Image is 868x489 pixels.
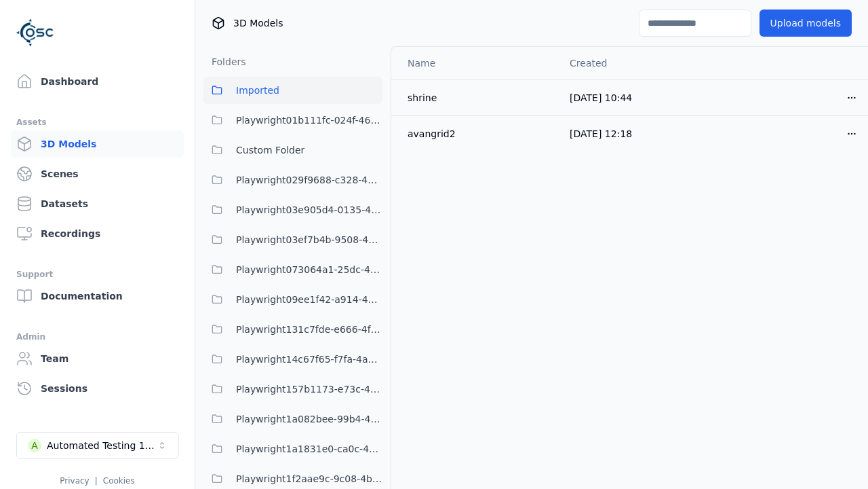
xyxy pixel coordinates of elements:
[11,375,184,402] a: Sessions
[47,439,157,452] div: Automated Testing 1 - Playwright
[16,329,178,345] div: Admin
[236,172,382,188] span: Playwright029f9688-c328-482d-9c42-3b0c529f8514
[203,107,382,134] button: Playwright01b111fc-024f-466d-9bae-c06bfb571c6d
[103,476,135,486] a: Cookies
[570,128,632,139] span: [DATE] 12:18
[236,82,279,98] span: Imported
[236,321,382,338] span: Playwright131c7fde-e666-4f3e-be7e-075966dc97bc
[408,91,548,105] div: shrine
[236,142,304,158] span: Custom Folder
[236,351,382,367] span: Playwright14c67f65-f7fa-4a69-9dce-fa9a259dcaa1
[236,261,382,278] span: Playwright073064a1-25dc-42be-bd5d-9b023c0ea8dd
[203,376,382,403] button: Playwright157b1173-e73c-4808-a1ac-12e2e4cec217
[203,166,382,194] button: Playwright029f9688-c328-482d-9c42-3b0c529f8514
[391,47,559,79] th: Name
[203,435,382,463] button: Playwright1a1831e0-ca0c-4e14-bc08-f87064ef1ded
[203,55,246,69] h3: Folders
[16,266,178,283] div: Support
[236,441,382,457] span: Playwright1a1831e0-ca0c-4e14-bc08-f87064ef1ded
[203,226,382,253] button: Playwright03ef7b4b-9508-47f0-8afd-5e0ec78663fc
[203,256,382,283] button: Playwright073064a1-25dc-42be-bd5d-9b023c0ea8dd
[236,232,382,248] span: Playwright03ef7b4b-9508-47f0-8afd-5e0ec78663fc
[203,316,382,343] button: Playwright131c7fde-e666-4f3e-be7e-075966dc97bc
[236,291,382,308] span: Playwright09ee1f42-a914-43b3-abf1-e7ca57cf5f96
[11,345,184,372] a: Team
[11,190,184,217] a: Datasets
[236,411,382,427] span: Playwright1a082bee-99b4-4375-8133-1395ef4c0af5
[203,405,382,433] button: Playwright1a082bee-99b4-4375-8133-1395ef4c0af5
[11,283,184,310] a: Documentation
[236,381,382,397] span: Playwright157b1173-e73c-4808-a1ac-12e2e4cec217
[11,160,184,187] a: Scenes
[759,10,852,37] button: Upload models
[11,130,184,158] a: 3D Models
[236,471,382,487] span: Playwright1f2aae9c-9c08-4bb6-a2d5-dc0ac64e971c
[16,432,179,459] button: Select a workspace
[28,439,41,452] div: A
[16,14,54,52] img: Logo
[60,476,89,486] a: Privacy
[570,92,632,103] span: [DATE] 10:44
[236,112,382,128] span: Playwright01b111fc-024f-466d-9bae-c06bfb571c6d
[233,16,283,30] span: 3D Models
[559,47,713,79] th: Created
[203,196,382,223] button: Playwright03e905d4-0135-4922-94e2-0c56aa41bf04
[203,137,382,164] button: Custom Folder
[11,220,184,247] a: Recordings
[11,68,184,95] a: Dashboard
[203,346,382,373] button: Playwright14c67f65-f7fa-4a69-9dce-fa9a259dcaa1
[16,114,178,130] div: Assets
[236,202,382,218] span: Playwright03e905d4-0135-4922-94e2-0c56aa41bf04
[95,476,98,486] span: |
[203,286,382,313] button: Playwright09ee1f42-a914-43b3-abf1-e7ca57cf5f96
[408,127,548,141] div: avangrid2
[203,77,382,104] button: Imported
